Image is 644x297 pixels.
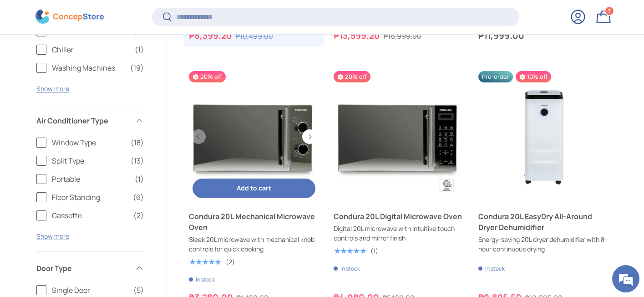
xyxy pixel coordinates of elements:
[52,155,125,166] span: Split Type
[133,210,144,221] span: (2)
[36,84,69,93] button: Show more
[52,285,128,296] span: Single Door
[130,62,144,73] span: (19)
[516,71,551,82] span: 10% off
[189,71,319,201] a: Condura 20L Mechanical Microwave Oven
[35,10,104,24] img: ConcepStore
[52,62,125,73] span: Washing Machines
[53,90,126,182] span: We're online!
[334,71,464,201] a: Condura 20L Digital Microwave Oven
[135,174,144,184] span: (1)
[189,211,319,233] a: Condura 20L Mechanical Microwave Oven
[135,44,144,55] span: (1)
[52,44,129,55] span: Chiller
[193,179,315,198] button: Add to cart
[52,192,127,203] span: Floor Standing
[608,8,611,15] span: 7
[52,174,129,184] span: Portable
[131,155,144,166] span: (13)
[133,285,144,296] span: (5)
[149,5,171,26] div: Minimize live chat window
[334,71,370,82] span: 20% off
[237,184,271,192] span: Add to cart
[334,211,464,222] a: Condura 20L Digital Microwave Oven
[133,192,144,203] span: (6)
[189,71,226,82] span: 20% off
[36,263,129,274] span: Door Type
[478,211,609,233] a: Condura 20L EasyDry All-Around Dryer Dehumidifier
[52,137,125,148] span: Window Type
[131,137,144,148] span: (18)
[47,51,153,63] div: Chat with us now
[478,71,513,82] span: Pre-order
[36,232,69,241] button: Show more
[36,252,144,285] summary: Door Type
[5,199,173,231] textarea: Type your message and hit 'Enter'
[52,210,128,221] span: Cassette
[478,71,609,201] a: Condura 20L EasyDry All-Around Dryer Dehumidifier
[36,104,144,137] summary: Air Conditioner Type
[36,115,129,126] span: Air Conditioner Type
